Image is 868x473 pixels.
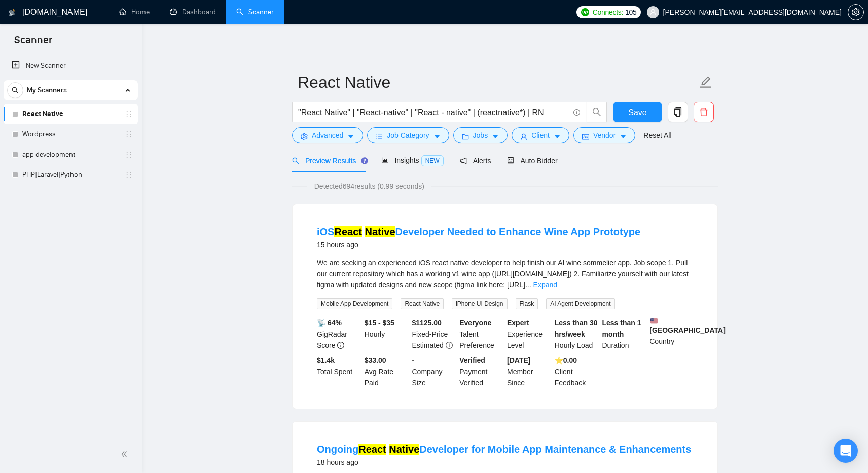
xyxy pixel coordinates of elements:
[292,127,363,143] button: settingAdvancedcaret-down
[298,106,569,119] input: Search Freelance Jobs...
[292,157,365,165] span: Preview Results
[358,444,386,455] mark: React
[363,317,410,351] div: Hourly
[121,449,131,459] span: double-left
[507,319,529,327] b: Expert
[694,107,713,117] span: delete
[473,130,488,141] span: Jobs
[4,56,138,76] li: New Scanner
[553,317,600,351] div: Hourly Load
[628,106,646,119] span: Save
[365,319,394,327] b: $15 - $35
[593,7,623,18] span: Connects:
[236,8,274,16] a: searchScanner
[381,156,443,164] span: Insights
[4,80,138,185] li: My Scanners
[317,319,342,327] b: 📡 64%
[555,319,598,338] b: Less than 30 hrs/week
[520,133,527,140] span: user
[317,226,640,237] a: iOSReact NativeDeveloper Needed to Enhance Wine App Prototype
[317,298,392,309] span: Mobile App Development
[587,102,607,122] button: search
[317,444,691,455] a: OngoingReact NativeDeveloper for Mobile App Maintenance & Enhancements
[647,317,695,351] div: Country
[625,7,636,18] span: 105
[649,317,726,334] b: [GEOGRAPHIC_DATA]
[699,76,712,89] span: edit
[317,257,693,290] div: We are seeking an experienced iOS react native developer to help finish our AI wine sommelier app...
[312,130,343,141] span: Advanced
[367,127,449,143] button: barsJob Categorycaret-down
[125,171,133,179] span: holder
[620,133,627,140] span: caret-down
[433,133,441,140] span: caret-down
[315,355,363,388] div: Total Spent
[848,8,863,16] span: setting
[446,342,453,349] span: exclamation-circle
[334,226,361,237] mark: React
[602,319,641,338] b: Less than 1 month
[360,156,369,165] div: Tooltip anchor
[546,298,614,309] span: AI Agent Development
[381,157,388,164] span: area-chart
[462,133,469,140] span: folder
[8,87,23,94] span: search
[452,298,507,309] span: iPhone UI Design
[27,80,67,100] span: My Scanners
[457,317,505,351] div: Talent Preference
[125,110,133,118] span: holder
[553,355,600,388] div: Client Feedback
[421,155,444,166] span: NEW
[649,9,657,16] span: user
[460,157,467,164] span: notification
[668,102,688,122] button: copy
[170,8,216,16] a: dashboardDashboard
[457,355,505,388] div: Payment Verified
[507,356,530,365] b: [DATE]
[376,133,383,140] span: bars
[22,144,119,165] a: app development
[301,133,308,140] span: setting
[581,8,589,16] img: upwork-logo.png
[505,317,553,351] div: Experience Level
[389,444,419,455] mark: Native
[582,133,589,140] span: idcard
[6,32,60,54] span: Scanner
[401,298,444,309] span: React Native
[650,317,658,324] img: 🇺🇸
[7,82,23,98] button: search
[459,319,491,327] b: Everyone
[410,317,458,351] div: Fixed-Price
[694,102,714,122] button: delete
[315,317,363,351] div: GigRadar Score
[492,133,499,140] span: caret-down
[410,355,458,388] div: Company Size
[573,127,635,143] button: idcardVendorcaret-down
[317,259,689,289] span: We are seeking an experienced iOS react native developer to help finish our AI wine sommelier app...
[412,356,415,365] b: -
[412,341,444,349] span: Estimated
[125,151,133,159] span: holder
[507,157,514,164] span: robot
[119,8,150,16] a: homeHome
[593,130,616,141] span: Vendor
[587,107,606,117] span: search
[22,165,119,185] a: PHP|Laravel|Python
[22,124,119,144] a: Wordpress
[317,356,335,365] b: $ 1.4k
[525,281,531,289] span: ...
[365,356,386,365] b: $33.00
[460,157,491,165] span: Alerts
[643,130,671,141] a: Reset All
[22,104,119,124] a: React Native
[555,356,577,365] b: ⭐️ 0.00
[9,5,16,21] img: logo
[554,133,561,140] span: caret-down
[834,439,858,463] div: Open Intercom Messenger
[531,130,550,141] span: Client
[292,157,299,164] span: search
[533,281,557,289] a: Expand
[363,355,410,388] div: Avg Rate Paid
[848,4,864,20] button: setting
[505,355,553,388] div: Member Since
